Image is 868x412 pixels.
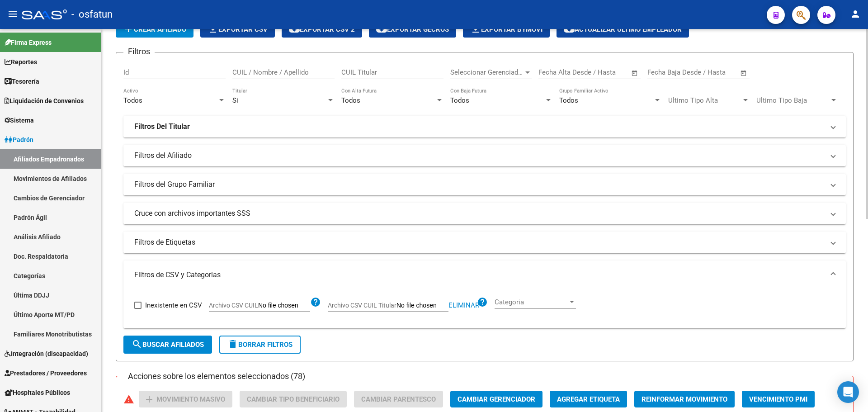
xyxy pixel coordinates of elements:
mat-icon: file_download [208,24,218,34]
span: Exportar GECROS [376,25,449,33]
button: Cambiar Tipo Beneficiario [240,391,347,407]
mat-expansion-panel-header: Filtros del Grupo Familiar [123,174,846,195]
span: Tesorería [5,76,39,86]
span: Vencimiento PMI [749,395,807,403]
span: Todos [341,96,360,104]
span: Actualizar ultimo Empleador [564,25,682,33]
mat-icon: menu [7,9,18,19]
h3: Acciones sobre los elementos seleccionados (78) [123,370,310,383]
button: Open calendar [739,68,749,78]
span: Ultimo Tipo Alta [668,96,741,104]
button: Buscar Afiliados [123,336,212,354]
mat-icon: file_download [470,24,481,34]
span: Buscar Afiliados [132,341,204,349]
button: Cambiar Gerenciador [450,391,542,407]
mat-expansion-panel-header: Filtros del Afiliado [123,145,846,166]
span: Cambiar Parentesco [361,395,436,403]
span: Prestadores / Proveedores [5,368,87,378]
span: Reinformar Movimiento [642,395,727,403]
mat-icon: cloud_download [289,24,300,34]
button: Borrar Filtros [219,336,301,354]
mat-icon: search [132,339,142,350]
span: Si [232,96,238,104]
input: End date [576,68,620,76]
mat-icon: add [123,24,134,34]
span: Exportar Bymovi [470,25,542,33]
span: Integración (discapacidad) [5,349,88,359]
span: Seleccionar Gerenciador [450,68,524,76]
span: Crear Afiliado [123,25,186,33]
span: Todos [123,96,142,104]
input: Archivo CSV CUIL Titular [396,302,448,310]
span: Cambiar Tipo Beneficiario [247,395,340,403]
div: Filtros de CSV y Categorias [123,289,846,328]
span: Archivo CSV CUIL Titular [328,302,396,309]
span: Todos [559,96,578,104]
button: Actualizar ultimo Empleador [557,21,689,38]
mat-expansion-panel-header: Filtros de CSV y Categorias [123,260,846,289]
button: Exportar CSV 2 [282,21,362,38]
button: Crear Afiliado [116,21,193,38]
mat-icon: person [850,9,861,19]
button: Vencimiento PMI [742,391,815,407]
mat-panel-title: Filtros de CSV y Categorias [134,270,824,280]
button: Reinformar Movimiento [634,391,735,407]
button: Exportar CSV [200,21,275,38]
span: Borrar Filtros [227,341,292,349]
input: End date [685,68,729,76]
span: - osfatun [71,5,113,24]
button: Open calendar [630,68,640,78]
mat-icon: add [144,394,155,405]
span: Cambiar Gerenciador [458,395,535,403]
mat-expansion-panel-header: Filtros Del Titular [123,116,846,137]
button: Cambiar Parentesco [354,391,443,407]
span: Inexistente en CSV [145,300,202,311]
mat-panel-title: Cruce con archivos importantes SSS [134,208,824,218]
span: Exportar CSV 2 [289,25,355,33]
mat-panel-title: Filtros de Etiquetas [134,237,824,247]
mat-panel-title: Filtros del Afiliado [134,151,824,161]
input: Start date [647,68,677,76]
span: Ultimo Tipo Baja [756,96,830,104]
mat-icon: warning [123,394,134,405]
span: Reportes [5,57,37,67]
span: Agregar Etiqueta [557,395,620,403]
mat-icon: help [477,297,488,308]
strong: Filtros Del Titular [134,122,190,132]
button: Exportar Bymovi [463,21,550,38]
button: Agregar Etiqueta [550,391,627,407]
span: Padrón [5,135,33,145]
button: Exportar GECROS [369,21,456,38]
mat-icon: delete [227,339,238,350]
span: Categoria [495,298,568,306]
button: Movimiento Masivo [139,391,232,407]
span: Movimiento Masivo [156,395,225,403]
span: Archivo CSV CUIL [209,302,258,309]
div: Open Intercom Messenger [837,381,859,403]
mat-expansion-panel-header: Cruce con archivos importantes SSS [123,203,846,224]
mat-expansion-panel-header: Filtros de Etiquetas [123,232,846,253]
mat-icon: cloud_download [564,24,575,34]
span: Eliminar [448,301,479,309]
span: Todos [450,96,469,104]
span: Firma Express [5,38,52,47]
button: Eliminar [448,303,479,308]
mat-panel-title: Filtros del Grupo Familiar [134,180,824,189]
mat-icon: cloud_download [376,24,387,34]
input: Archivo CSV CUIL [258,302,310,310]
h3: Filtros [123,45,155,58]
span: Sistema [5,115,34,125]
span: Exportar CSV [208,25,268,33]
span: Liquidación de Convenios [5,96,84,106]
input: Start date [538,68,568,76]
mat-icon: help [310,297,321,308]
span: Hospitales Públicos [5,388,70,398]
